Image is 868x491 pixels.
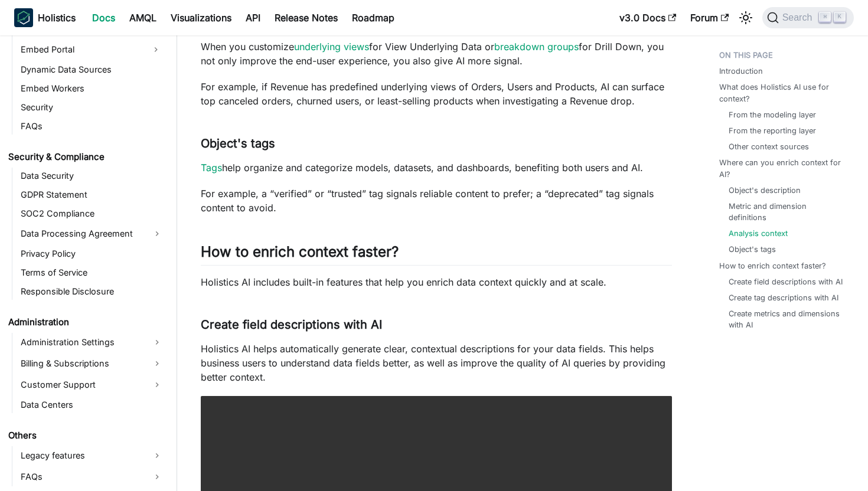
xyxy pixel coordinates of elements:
[729,276,843,287] a: Create field descriptions with AI
[762,7,854,28] button: Search (Command+K)
[345,8,402,27] a: Roadmap
[294,41,369,53] a: underlying views
[201,275,672,289] p: Holistics AI includes built-in features that help you enrich data context quickly and at scale.
[201,80,672,108] p: For example, if Revenue has predefined underlying views of Orders, Users and Products, AI can sur...
[267,8,345,27] a: Release Notes
[17,80,167,97] a: Embed Workers
[17,205,167,222] a: SOC2 Compliance
[164,8,239,27] a: Visualizations
[834,12,846,22] kbd: K
[17,99,167,116] a: Security
[5,149,167,165] a: Security & Compliance
[17,264,167,281] a: Terms of Service
[17,354,167,373] a: Billing & Subscriptions
[201,342,672,384] p: Holistics AI helps automatically generate clear, contextual descriptions for your data fields. Th...
[729,201,845,223] a: Metric and dimension definitions
[17,283,167,300] a: Responsible Disclosure
[494,41,579,53] a: breakdown groups
[17,467,167,486] a: FAQs
[729,109,816,120] a: From the modeling layer
[122,8,164,27] a: AMQL
[719,66,763,77] a: Introduction
[683,8,736,27] a: Forum
[719,157,850,179] a: Where can you enrich context for AI?
[17,375,167,394] a: Customer Support
[17,245,167,262] a: Privacy Policy
[17,186,167,203] a: GDPR Statement
[5,314,167,330] a: Administration
[729,141,809,152] a: Other context sources
[719,260,826,271] a: How to enrich context faster?
[729,125,816,136] a: From the reporting layer
[201,186,672,215] p: For example, a “verified” or “trusted” tag signals reliable content to prefer; a “deprecated” tag...
[201,317,672,332] h3: Create field descriptions with AI
[729,292,838,303] a: Create tag descriptions with AI
[819,12,831,22] kbd: ⌘
[779,12,820,23] span: Search
[201,243,672,266] h2: How to enrich context faster?
[17,40,145,59] a: Embed Portal
[38,11,76,25] b: Holistics
[17,118,167,135] a: FAQs
[17,61,167,78] a: Dynamic Data Sources
[17,446,167,465] a: Legacy features
[239,8,267,27] a: API
[17,333,167,352] a: Administration Settings
[729,244,776,255] a: Object's tags
[729,228,788,239] a: Analysis context
[17,397,167,413] a: Data Centers
[17,224,167,243] a: Data Processing Agreement
[719,81,850,104] a: What does Holistics AI use for context?
[736,8,755,27] button: Switch between dark and light mode (currently light mode)
[14,8,76,27] a: HolisticsHolistics
[201,40,672,68] p: When you customize for View Underlying Data or for Drill Down, you not only improve the end-user ...
[85,8,122,27] a: Docs
[201,136,672,151] h3: Object's tags
[14,8,33,27] img: Holistics
[729,308,845,330] a: Create metrics and dimensions with AI
[5,427,167,444] a: Others
[201,162,222,174] a: Tags
[17,168,167,184] a: Data Security
[729,185,801,196] a: Object's description
[145,40,167,59] button: Expand sidebar category 'Embed Portal'
[612,8,683,27] a: v3.0 Docs
[201,161,672,175] p: help organize and categorize models, datasets, and dashboards, benefiting both users and AI.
